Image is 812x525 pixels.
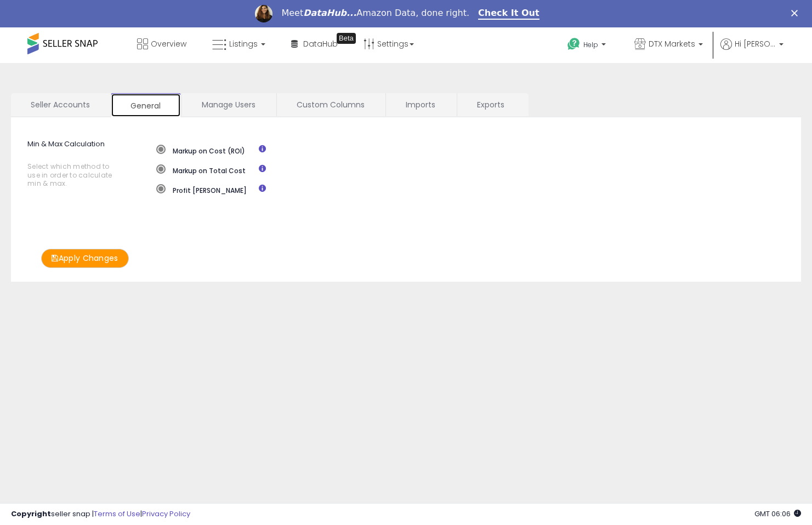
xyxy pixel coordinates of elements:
[94,509,140,519] a: Terms of Use
[281,8,469,19] div: Meet Amazon Data, done right.
[129,27,195,60] a: Overview
[19,139,148,193] label: Min & Max Calculation
[277,93,384,116] a: Custom Columns
[355,27,422,60] a: Settings
[255,5,272,22] img: Profile image for Georgie
[649,38,695,49] span: DTX Markets
[156,164,246,175] label: Markup on Total Cost
[11,509,51,519] strong: Copyright
[11,93,110,116] a: Seller Accounts
[754,509,801,519] span: 2025-09-17 06:06 GMT
[204,27,274,60] a: Listings
[337,33,356,44] div: Tooltip anchor
[41,249,129,268] button: Apply Changes
[229,38,258,49] span: Listings
[303,8,356,18] i: DataHub...
[303,38,338,49] span: DataHub
[156,145,245,156] label: Markup on Cost (ROI)
[11,509,190,520] div: seller snap | |
[283,27,346,60] a: DataHub
[791,10,802,16] div: Close
[182,93,275,116] a: Manage Users
[478,8,540,20] a: Check It Out
[142,509,190,519] a: Privacy Policy
[386,93,456,116] a: Imports
[156,184,247,195] label: Profit [PERSON_NAME]
[111,93,181,117] a: General
[735,38,776,49] span: Hi [PERSON_NAME]
[27,162,123,187] span: Select which method to use in order to calculate min & max.
[151,38,186,49] span: Overview
[559,29,617,63] a: Help
[626,27,711,63] a: DTX Markets
[720,38,783,63] a: Hi [PERSON_NAME]
[583,40,598,49] span: Help
[457,93,527,116] a: Exports
[567,37,581,51] i: Get Help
